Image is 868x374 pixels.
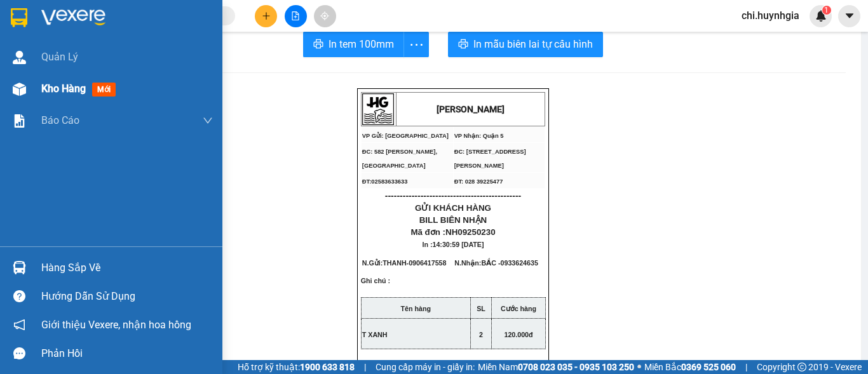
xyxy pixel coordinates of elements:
button: printerIn mẫu biên lai tự cấu hình [448,32,603,57]
span: Gửi: [11,11,31,24]
span: Ghi chú : [361,277,390,295]
span: GỬI KHÁCH HÀNG [415,203,491,213]
div: THANH [11,39,140,55]
span: ĐC: [STREET_ADDRESS][PERSON_NAME] [454,149,526,169]
span: | [745,360,747,374]
span: printer [458,39,468,51]
button: more [403,32,429,57]
span: Hỗ trợ kỹ thuật: [238,360,355,374]
span: ⚪️ [637,364,641,370]
div: 0933624635 [149,41,238,59]
div: Quận 5 [149,11,238,26]
span: ĐT:02583633633 [362,178,408,185]
span: notification [13,319,25,331]
span: THANH [383,259,406,267]
div: Hướng dẫn sử dụng [41,287,213,306]
span: Giới thiệu Vexere, nhận hoa hồng [41,317,191,333]
span: Mã đơn : [410,227,495,237]
span: 120.000đ [505,331,533,338]
span: Miền Nam [478,360,634,374]
strong: SL [477,305,485,312]
span: | [364,360,366,374]
span: Cung cấp máy in - giấy in: [376,360,475,374]
span: In tem 100mm [329,36,394,52]
img: warehouse-icon [13,261,26,274]
div: [GEOGRAPHIC_DATA] [11,11,140,39]
div: 0906417558 [11,55,140,72]
span: down [203,116,213,126]
span: 0933624635 [501,259,538,267]
span: mới [92,83,116,97]
span: N.Gửi: [362,259,447,267]
span: chi.huynhgia [731,8,810,23]
span: Chưa thu : [147,80,174,110]
span: Nhận: [149,12,179,25]
div: Hàng sắp về [41,258,213,277]
span: ---------------------------------------------- [385,190,521,201]
span: BẮC - [481,259,538,267]
span: 0906417558 [409,259,446,267]
img: warehouse-icon [13,51,26,64]
span: copyright [797,363,806,371]
button: file-add [285,5,307,27]
button: caret-down [838,5,860,27]
strong: 0708 023 035 - 0935 103 250 [518,362,634,372]
span: Miền Bắc [644,360,736,374]
span: aim [320,11,329,20]
span: ĐC: 582 [PERSON_NAME], [GEOGRAPHIC_DATA] [362,149,437,169]
strong: 1900 633 818 [300,362,355,372]
strong: Tên hàng [401,305,431,312]
span: file-add [291,11,300,20]
div: BẮC [149,26,238,41]
img: solution-icon [13,114,26,128]
span: In mẫu biên lai tự cấu hình [473,36,593,52]
span: - [407,259,447,267]
span: VP Nhận: Quận 5 [454,133,504,139]
strong: Cước hàng [501,305,536,312]
button: aim [314,5,336,27]
span: 1 [824,6,829,15]
span: more [404,37,428,53]
img: logo [362,93,394,125]
strong: [PERSON_NAME] [437,104,505,114]
span: In : [423,241,484,248]
span: Báo cáo [41,112,79,128]
span: question-circle [13,290,25,302]
img: logo-vxr [11,8,27,27]
div: 120.000 [147,80,239,111]
span: message [13,347,25,359]
span: T XANH [362,331,388,338]
button: plus [255,5,277,27]
button: printerIn tem 100mm [303,32,404,57]
img: warehouse-icon [13,83,26,96]
span: BILL BIÊN NHẬN [419,215,487,225]
div: Phản hồi [41,344,213,363]
span: N.Nhận: [454,259,538,267]
span: ĐT: 028 39225477 [454,178,503,185]
img: icon-new-feature [815,10,827,22]
span: Kho hàng [41,83,86,95]
span: 14:30:59 [DATE] [433,241,484,248]
span: caret-down [844,10,855,22]
span: 2 [479,331,483,338]
span: NH09250230 [445,227,496,237]
span: plus [262,11,271,20]
strong: 0369 525 060 [681,362,736,372]
span: Quản Lý [41,49,78,65]
span: printer [313,39,323,51]
span: VP Gửi: [GEOGRAPHIC_DATA] [362,133,449,139]
sup: 1 [822,6,831,15]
